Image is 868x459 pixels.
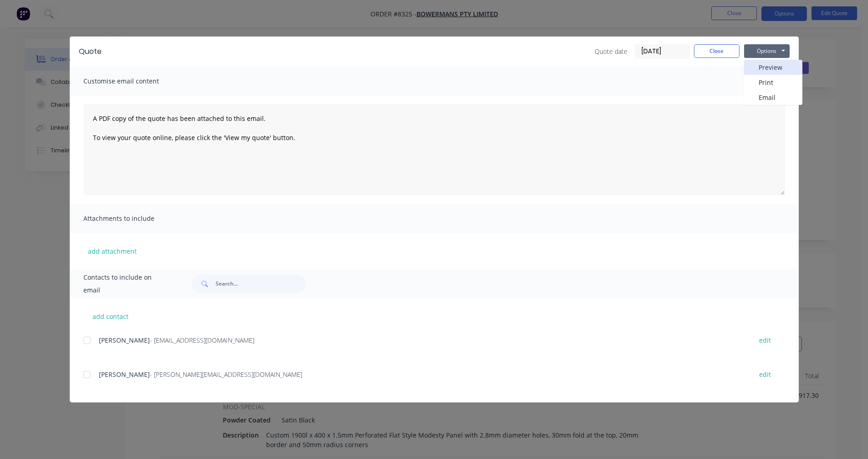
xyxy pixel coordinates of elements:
[83,75,184,88] span: Customise email content
[595,47,627,56] span: Quote date
[744,44,790,58] button: Options
[83,271,169,297] span: Contacts to include on email
[99,370,150,379] span: [PERSON_NAME]
[83,309,138,323] button: add contact
[83,244,141,258] button: add attachment
[150,336,254,344] span: - [EMAIL_ADDRESS][DOMAIN_NAME]
[694,44,740,58] button: Close
[99,336,150,344] span: [PERSON_NAME]
[79,46,102,57] div: Quote
[83,212,184,225] span: Attachments to include
[744,60,802,75] button: Preview
[150,370,302,379] span: - [PERSON_NAME][EMAIL_ADDRESS][DOMAIN_NAME]
[754,334,776,346] button: edit
[744,75,802,90] button: Print
[744,90,802,105] button: Email
[216,275,306,293] input: Search...
[754,368,776,381] button: edit
[83,104,785,195] textarea: A PDF copy of the quote has been attached to this email. To view your quote online, please click ...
